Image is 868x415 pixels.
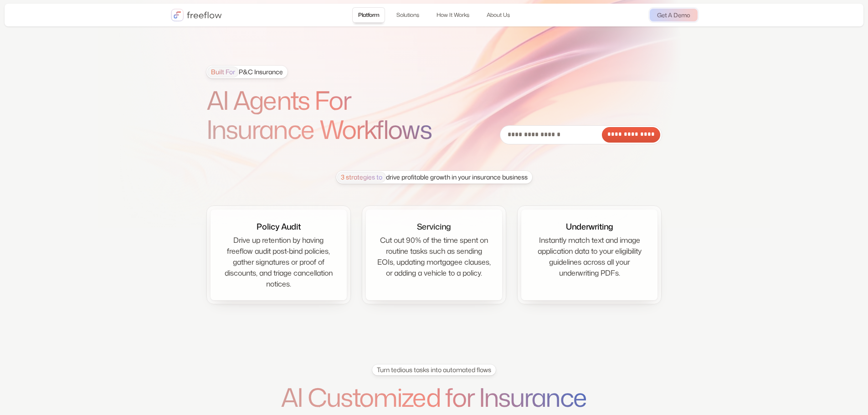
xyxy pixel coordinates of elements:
[171,9,222,21] a: home
[207,67,239,77] span: Built For
[500,125,662,144] form: Email Form
[390,7,425,23] a: Solutions
[352,7,385,23] a: Platform
[566,220,613,233] div: Underwriting
[207,67,283,77] div: P&C Insurance
[221,235,336,289] div: Drive up retention by having freeflow audit post-bind policies, gather signatures or proof of dis...
[417,220,451,233] div: Servicing
[377,235,491,278] div: Cut out 90% of the time spent on routine tasks such as sending EOIs, updating mortgagee clauses, ...
[377,365,491,374] div: Turn tedious tasks into automated flows
[532,235,647,278] div: Instantly match text and image application data to your eligibility guidelines across all your un...
[206,86,457,144] h1: AI Agents For Insurance Workflows
[337,172,386,183] span: 3 strategies to
[257,220,301,233] div: Policy Audit
[431,7,475,23] a: How It Works
[337,172,528,183] div: drive profitable growth in your insurance business
[481,7,516,23] a: About Us
[650,9,698,21] a: Get A Demo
